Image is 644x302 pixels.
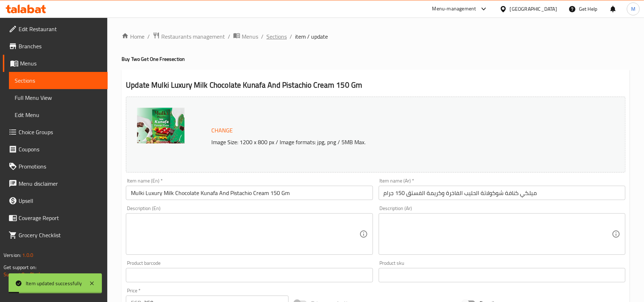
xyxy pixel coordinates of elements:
[19,162,102,171] span: Promotions
[266,32,287,41] a: Sections
[19,145,102,154] span: Coupons
[15,76,102,85] span: Sections
[379,186,625,200] input: Enter name Ar
[510,5,557,13] div: [GEOGRAPHIC_DATA]
[9,72,108,89] a: Sections
[15,93,102,102] span: Full Menu View
[208,138,566,146] p: Image Size: 1200 x 800 px / Image formats: jpg, png / 5MB Max.
[379,268,625,282] input: Please enter product sku
[19,214,102,222] span: Coverage Report
[122,55,630,63] h4: Buy Two Get One Free section
[290,32,292,41] li: /
[233,32,258,41] a: Menus
[19,196,102,205] span: Upsell
[122,32,630,41] nav: breadcrumb
[4,263,36,272] span: Get support on:
[122,32,144,41] a: Home
[153,32,225,41] a: Restaurants management
[432,5,476,13] div: Menu-management
[242,32,258,41] span: Menus
[3,55,108,72] a: Menus
[3,141,108,158] a: Coupons
[3,38,108,55] a: Branches
[228,32,230,41] li: /
[3,209,108,226] a: Coverage Report
[19,179,102,188] span: Menu disclaimer
[9,106,108,123] a: Edit Menu
[126,186,373,200] input: Enter name En
[4,250,21,260] span: Version:
[126,268,373,282] input: Please enter product barcode
[631,5,635,13] span: M
[3,192,108,209] a: Upsell
[4,270,49,279] a: Support.OpsPlatform
[19,231,102,239] span: Grocery Checklist
[19,42,102,50] span: Branches
[137,108,185,143] img: mmw_638689021605094069
[3,123,108,141] a: Choice Groups
[3,175,108,192] a: Menu disclaimer
[295,32,328,41] span: item / update
[20,59,102,68] span: Menus
[211,125,233,136] span: Change
[126,80,625,91] h2: Update Mulki Luxury Milk Chocolate Kunafa And Pistachio Cream 150 Gm
[22,250,33,260] span: 1.0.0
[3,226,108,244] a: Grocery Checklist
[9,89,108,106] a: Full Menu View
[26,279,82,287] div: Item updated successfully
[19,128,102,136] span: Choice Groups
[15,111,102,119] span: Edit Menu
[3,158,108,175] a: Promotions
[208,123,236,138] button: Change
[261,32,264,41] li: /
[147,32,150,41] li: /
[161,32,225,41] span: Restaurants management
[19,25,102,33] span: Edit Restaurant
[3,20,108,38] a: Edit Restaurant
